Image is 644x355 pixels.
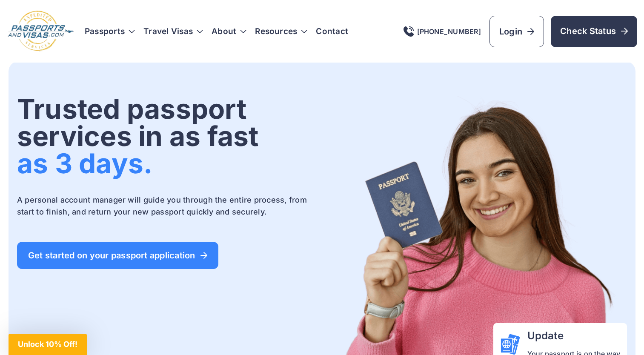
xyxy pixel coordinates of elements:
span: Get started on your passport application [28,251,207,260]
img: Logo [7,10,74,52]
h3: Resources [255,27,307,36]
span: Check Status [560,25,628,37]
a: Contact [316,27,348,36]
h1: Trusted passport services in as fast [17,95,321,177]
a: [PHONE_NUMBER] [404,26,481,37]
h3: Passports [85,27,135,36]
a: Get started on your passport application [17,242,218,269]
span: as 3 days. [17,147,152,180]
h4: Update [527,330,620,342]
div: Unlock 10% Off! [9,334,87,355]
a: Login [489,16,544,47]
a: Check Status [551,16,637,47]
span: Unlock 10% Off! [18,340,77,349]
p: A personal account manager will guide you through the entire process, from start to finish, and r... [17,194,321,218]
span: Login [499,26,534,37]
h3: Travel Visas [143,27,203,36]
a: About [212,27,236,36]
